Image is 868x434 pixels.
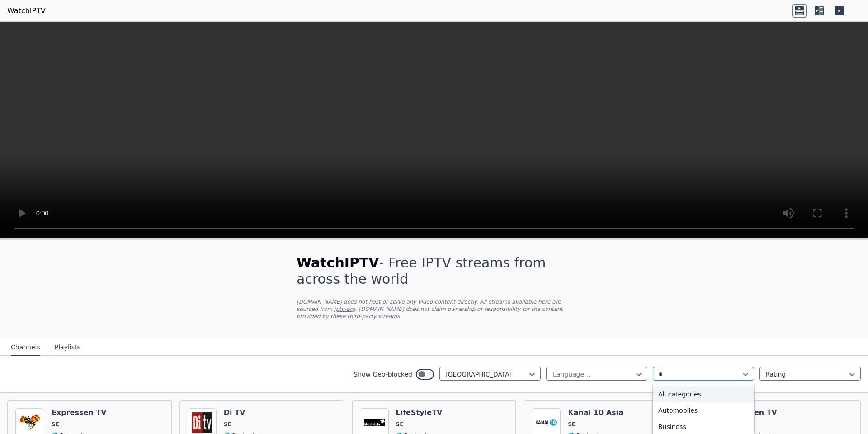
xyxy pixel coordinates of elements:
[396,408,443,417] h6: LifeStyleTV
[55,339,80,356] button: Playlists
[297,255,571,287] h1: - Free IPTV streams from across the world
[396,421,404,428] span: SE
[568,421,576,428] span: SE
[653,402,754,419] div: Automobiles
[334,306,355,312] a: iptv-org
[297,298,571,320] p: [DOMAIN_NAME] does not host or serve any video content directly. All streams available here are s...
[11,339,40,356] button: Channels
[354,370,412,379] label: Show Geo-blocked
[568,408,623,417] h6: Kanal 10 Asia
[224,421,231,428] span: SE
[297,255,379,271] span: WatchIPTV
[52,408,107,417] h6: Expressen TV
[52,421,59,428] span: SE
[224,408,264,417] h6: Di TV
[7,5,46,16] a: WatchIPTV
[740,408,780,417] h6: Aryen TV
[653,386,754,402] div: All categories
